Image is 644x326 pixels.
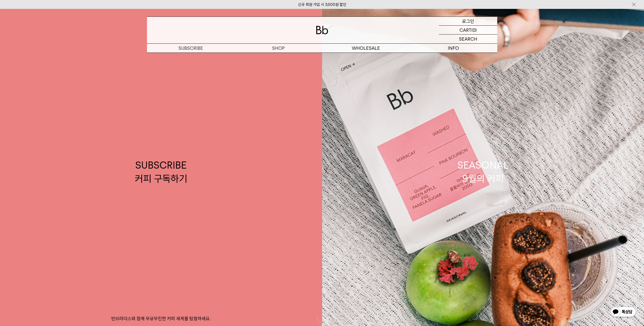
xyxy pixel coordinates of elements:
a: 로그인 [439,17,497,26]
a: SHOP [235,44,322,53]
p: SEARCH [459,35,477,43]
p: WHOLESALE [322,44,410,53]
a: 신규 회원 가입 시 3,000원 할인 [298,2,346,7]
a: SUBSCRIBE [147,44,235,53]
img: 카카오톡 채널 1:1 채팅 버튼 [610,306,636,318]
a: CART (0) [439,26,497,35]
p: INFO [410,44,497,53]
div: SEASONAL 9월의 커피 [457,158,509,185]
p: 로그인 [462,17,474,25]
p: (0) [471,26,477,34]
img: 로고 [316,26,328,34]
p: CART [459,26,471,34]
div: SUBSCRIBE 커피 구독하기 [135,158,187,185]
